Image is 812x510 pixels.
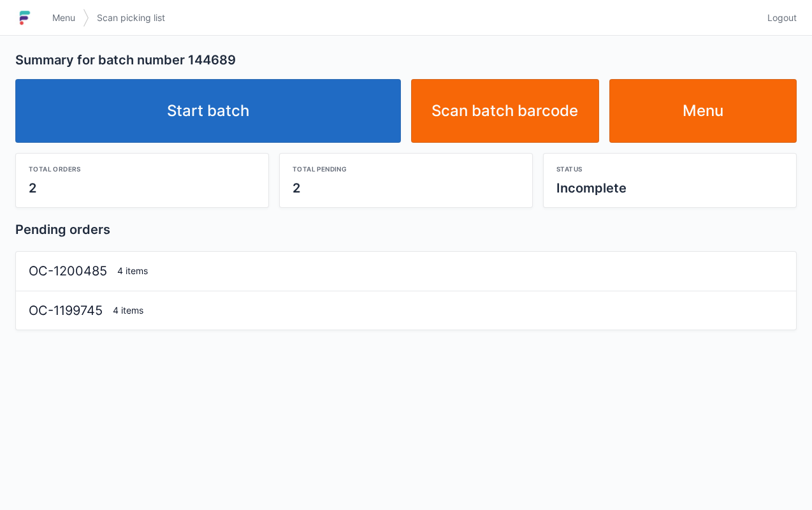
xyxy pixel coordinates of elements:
div: OC-1199745 [24,302,108,320]
div: Total orders [29,164,256,174]
img: svg> [83,3,89,33]
div: OC-1200485 [24,262,112,280]
span: Menu [52,11,75,24]
a: Menu [45,6,83,29]
a: Start batch [15,79,401,143]
div: Status [556,164,783,174]
a: Logout [760,6,797,29]
div: Total pending [293,164,519,174]
div: 4 items [112,265,788,277]
a: Scan batch barcode [411,79,599,143]
div: 4 items [108,304,788,317]
div: 2 [29,179,256,197]
div: 2 [293,179,519,197]
img: logo-small.jpg [15,8,34,28]
a: Menu [609,79,797,143]
div: Incomplete [556,179,783,197]
a: Scan picking list [89,6,173,29]
h2: Pending orders [15,221,797,238]
span: Logout [767,11,797,24]
span: Scan picking list [97,11,165,24]
h2: Summary for batch number 144689 [15,51,797,69]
